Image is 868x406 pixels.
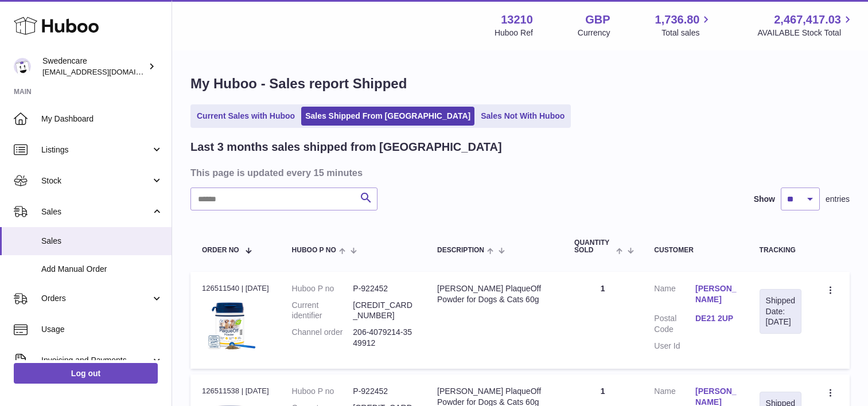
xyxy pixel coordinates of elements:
dt: Channel order [292,327,353,349]
div: Swedencare [42,56,146,77]
dd: [CREDIT_CARD_NUMBER] [353,300,414,322]
div: Huboo Ref [495,28,533,38]
a: Sales Not With Huboo [477,107,569,126]
span: Huboo P no [292,247,336,254]
dd: P-922452 [353,386,414,397]
span: Add Manual Order [41,264,163,275]
label: Show [754,194,775,205]
dt: Name [654,283,695,308]
dd: P-922452 [353,283,414,294]
a: [PERSON_NAME] [695,283,737,305]
span: Total sales [661,28,713,38]
div: 126511540 | [DATE] [202,283,269,294]
a: Current Sales with Huboo [193,107,299,126]
h3: This page is updated every 15 minutes [190,166,847,179]
span: Description [437,247,484,254]
span: Sales [41,236,163,247]
img: gemma.horsfield@swedencare.co.uk [14,58,31,75]
dd: 206-4079214-3549912 [353,327,414,349]
dt: Huboo P no [292,283,353,294]
div: Shipped Date: [DATE] [766,295,795,328]
h1: My Huboo - Sales report Shipped [190,75,850,93]
span: entries [826,194,850,205]
div: Customer [654,247,736,254]
a: Sales Shipped From [GEOGRAPHIC_DATA] [301,107,474,126]
a: 1,736.80 Total sales [655,12,713,38]
td: 1 [563,272,643,369]
dt: Postal Code [654,313,695,335]
span: Usage [41,324,163,335]
span: Invoicing and Payments [41,355,151,366]
span: Quantity Sold [574,239,613,254]
a: Log out [14,363,158,384]
dt: Current identifier [292,300,353,322]
strong: 13210 [501,12,533,28]
span: 2,467,417.03 [774,12,841,28]
div: 126511538 | [DATE] [202,386,269,396]
span: Orders [41,293,151,304]
h2: Last 3 months sales shipped from [GEOGRAPHIC_DATA] [190,139,502,155]
div: Tracking [760,247,801,254]
div: [PERSON_NAME] PlaqueOff Powder for Dogs & Cats 60g [437,283,551,305]
span: [EMAIL_ADDRESS][DOMAIN_NAME] [42,67,169,76]
dt: User Id [654,341,695,352]
a: DE21 2UP [695,313,737,324]
span: AVAILABLE Stock Total [757,28,854,38]
a: 2,467,417.03 AVAILABLE Stock Total [757,12,854,38]
span: My Dashboard [41,114,163,124]
span: Stock [41,175,151,186]
img: $_57.JPG [202,297,259,354]
span: Sales [41,206,151,217]
strong: GBP [585,12,610,28]
span: 1,736.80 [655,12,700,28]
dt: Huboo P no [292,386,353,397]
span: Listings [41,145,151,155]
div: Currency [578,28,610,38]
span: Order No [202,247,239,254]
